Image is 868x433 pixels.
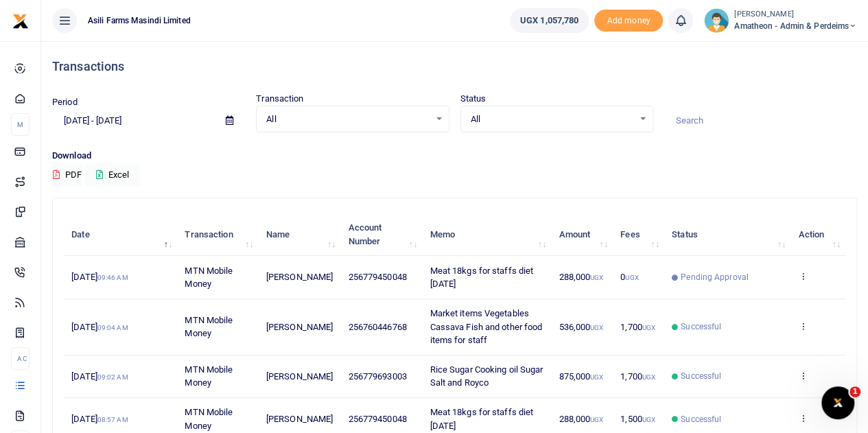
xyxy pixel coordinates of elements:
li: Ac [11,347,30,370]
th: Transaction: activate to sort column ascending [177,213,258,256]
th: Fees: activate to sort column ascending [613,213,664,256]
small: [PERSON_NAME] [734,9,857,21]
span: MTN Mobile Money [185,407,233,431]
th: Account Number: activate to sort column ascending [340,213,422,256]
p: Download [52,149,857,163]
span: [DATE] [71,272,128,282]
span: 256760446768 [348,322,406,332]
span: 1,700 [620,322,655,332]
label: Period [52,95,78,109]
span: MTN Mobile Money [185,266,233,290]
span: MTN Mobile Money [185,364,233,388]
th: Amount: activate to sort column ascending [551,213,613,256]
img: logo-small [12,13,29,30]
label: Status [460,92,486,106]
li: Toup your wallet [594,10,663,32]
span: Rice Sugar Cooking oil Sugar Salt and Royco [430,364,543,388]
span: Successful [681,370,721,382]
small: UGX [590,324,603,331]
a: UGX 1,057,780 [510,8,589,33]
span: 256779450048 [348,414,406,424]
iframe: Intercom live chat [821,386,854,419]
span: [DATE] [71,414,128,424]
span: 1,700 [620,371,655,382]
small: UGX [642,416,655,423]
span: Market items Vegetables Cassava Fish and other food items for staff [430,308,542,345]
span: [PERSON_NAME] [266,414,333,424]
small: UGX [642,373,655,381]
span: Add money [594,10,663,32]
span: 288,000 [559,414,603,424]
small: UGX [642,324,655,331]
li: M [11,113,30,136]
small: 08:57 AM [97,416,128,423]
small: UGX [590,274,603,281]
span: Pending Approval [681,271,749,283]
th: Status: activate to sort column ascending [664,213,790,256]
span: Asili Farms Masindi Limited [82,14,196,27]
input: Search [664,109,857,132]
th: Memo: activate to sort column ascending [422,213,551,256]
span: [PERSON_NAME] [266,322,333,332]
img: profile-user [704,8,729,33]
small: UGX [625,274,638,281]
th: Date: activate to sort column descending [64,213,177,256]
span: 1,500 [620,414,655,424]
button: PDF [52,163,82,187]
th: Name: activate to sort column ascending [259,213,341,256]
span: Meat 18kgs for staffs diet [DATE] [430,407,533,431]
h4: Transactions [52,59,857,74]
button: Excel [84,163,141,187]
a: Add money [594,14,663,25]
span: UGX 1,057,780 [520,14,578,27]
small: 09:46 AM [97,274,128,281]
span: Meat 18kgs for staffs diet [DATE] [430,266,533,290]
span: 288,000 [559,272,603,282]
small: UGX [590,373,603,381]
span: 0 [620,272,638,282]
span: All [266,113,429,126]
span: All [471,113,633,126]
span: [DATE] [71,371,128,382]
li: Wallet ballance [504,8,594,33]
th: Action: activate to sort column ascending [790,213,845,256]
input: select period [52,109,215,132]
label: Transaction [256,92,303,106]
span: Amatheon - Admin & Perdeims [734,20,857,32]
a: profile-user [PERSON_NAME] Amatheon - Admin & Perdeims [704,8,857,33]
span: [PERSON_NAME] [266,371,333,382]
a: logo-small logo-large logo-large [12,15,29,25]
span: [DATE] [71,322,128,332]
span: 1 [849,386,860,397]
span: 875,000 [559,371,603,382]
span: MTN Mobile Money [185,315,233,339]
span: 256779693003 [348,371,406,382]
small: UGX [590,416,603,423]
span: 256779450048 [348,272,406,282]
span: 536,000 [559,322,603,332]
span: [PERSON_NAME] [266,272,333,282]
span: Successful [681,413,721,425]
small: 09:04 AM [97,324,128,331]
span: Successful [681,320,721,333]
small: 09:02 AM [97,373,128,381]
